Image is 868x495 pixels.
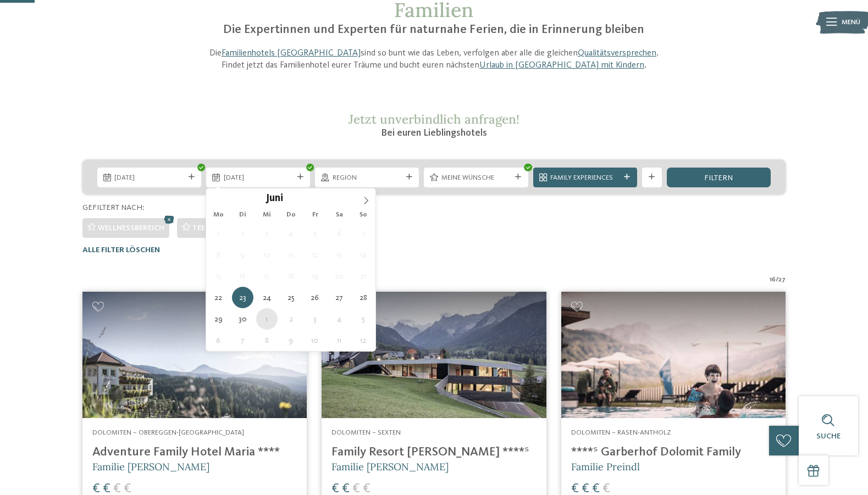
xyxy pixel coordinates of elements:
[223,24,644,36] span: Die Expertinnen und Experten für naturnahe Ferien, die in Erinnerung bleiben
[331,445,536,460] h4: Family Resort [PERSON_NAME] ****ˢ
[256,223,278,244] span: Juni 3, 2026
[571,429,671,436] span: Dolomiten – Rasen-Antholz
[328,244,350,265] span: Juni 13, 2026
[352,265,374,287] span: Juni 21, 2026
[322,292,546,418] img: Family Resort Rainer ****ˢ
[571,445,776,460] h4: ****ˢ Garberhof Dolomit Family
[381,128,487,138] span: Bei euren Lieblingshotels
[776,275,778,285] span: /
[352,244,374,265] span: Juni 14, 2026
[256,308,278,330] span: Juli 1, 2026
[303,212,327,219] span: Fr
[208,265,229,287] span: Juni 15, 2026
[206,212,230,219] span: Mo
[816,432,841,440] span: Suche
[230,212,255,219] span: Di
[82,292,307,418] img: Adventure Family Hotel Maria ****
[561,292,786,418] img: Familienhotels gesucht? Hier findet ihr die besten!
[280,330,302,351] span: Juli 9, 2026
[578,49,656,58] a: Qualitätsversprechen
[351,212,375,219] span: So
[82,204,145,212] span: Gefiltert nach:
[224,173,293,183] span: [DATE]
[328,330,350,351] span: Juli 11, 2026
[266,194,283,204] span: Juni
[352,223,374,244] span: Juni 7, 2026
[331,460,449,473] span: Familie [PERSON_NAME]
[333,173,402,183] span: Region
[256,287,278,308] span: Juni 24, 2026
[232,244,253,265] span: Juni 9, 2026
[199,47,670,72] p: Die sind so bunt wie das Leben, verfolgen aber alle die gleichen . Findet jetzt das Familienhotel...
[92,429,244,436] span: Dolomiten – Obereggen-[GEOGRAPHIC_DATA]
[256,244,278,265] span: Juni 10, 2026
[232,265,253,287] span: Juni 16, 2026
[256,265,278,287] span: Juni 17, 2026
[304,308,325,330] span: Juli 3, 2026
[256,330,278,351] span: Juli 8, 2026
[441,173,511,183] span: Meine Wünsche
[349,111,519,127] span: Jetzt unverbindlich anfragen!
[352,287,374,308] span: Juni 28, 2026
[255,212,279,219] span: Mi
[328,223,350,244] span: Juni 6, 2026
[208,244,229,265] span: Juni 8, 2026
[550,173,620,183] span: Family Experiences
[327,212,351,219] span: Sa
[232,330,253,351] span: Juli 7, 2026
[280,223,302,244] span: Juni 4, 2026
[208,223,229,244] span: Juni 1, 2026
[98,224,164,232] span: Wellnessbereich
[778,275,786,285] span: 27
[208,308,229,330] span: Juni 29, 2026
[92,460,209,473] span: Familie [PERSON_NAME]
[328,308,350,330] span: Juli 4, 2026
[232,308,253,330] span: Juni 30, 2026
[222,49,361,58] a: Familienhotels [GEOGRAPHIC_DATA]
[304,330,325,351] span: Juli 10, 2026
[571,460,640,473] span: Familie Preindl
[304,287,325,308] span: Juni 26, 2026
[280,308,302,330] span: Juli 2, 2026
[280,287,302,308] span: Juni 25, 2026
[208,330,229,351] span: Juli 6, 2026
[283,192,319,204] input: Year
[192,224,259,232] span: Teenie-Angebote
[304,265,325,287] span: Juni 19, 2026
[704,174,733,182] span: filtern
[280,244,302,265] span: Juni 11, 2026
[114,173,184,183] span: [DATE]
[92,445,297,460] h4: Adventure Family Hotel Maria ****
[352,308,374,330] span: Juli 5, 2026
[304,244,325,265] span: Juni 12, 2026
[279,212,303,219] span: Do
[82,246,160,254] span: Alle Filter löschen
[328,287,350,308] span: Juni 27, 2026
[232,287,253,308] span: Juni 23, 2026
[280,265,302,287] span: Juni 18, 2026
[232,223,253,244] span: Juni 2, 2026
[770,275,776,285] span: 16
[479,61,644,70] a: Urlaub in [GEOGRAPHIC_DATA] mit Kindern
[352,330,374,351] span: Juli 12, 2026
[208,287,229,308] span: Juni 22, 2026
[328,265,350,287] span: Juni 20, 2026
[304,223,325,244] span: Juni 5, 2026
[331,429,401,436] span: Dolomiten – Sexten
